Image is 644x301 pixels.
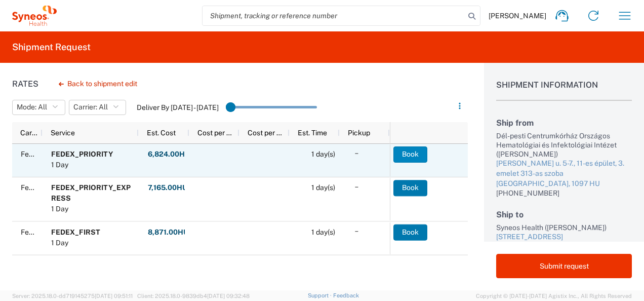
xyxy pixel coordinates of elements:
b: FEDEX_FIRST [51,228,100,236]
label: Deliver By [DATE] - [DATE] [137,103,219,112]
span: Carrier [20,129,38,137]
div: 1 Day [51,238,100,248]
h1: Shipment Information [496,80,632,101]
button: 8,871.00HUF [147,224,193,240]
div: 1 Day [51,160,113,170]
span: [PERSON_NAME] [489,11,546,20]
button: Book [393,146,427,163]
a: Support [308,292,333,298]
div: [STREET_ADDRESS] [496,232,632,242]
b: FEDEX_PRIORITY [51,150,113,158]
div: Dél-pesti Centrumkórház Országos Hematológiai és Infektológiai Intézet ([PERSON_NAME]) [496,131,632,159]
span: 1 day(s) [311,228,335,236]
div: [GEOGRAPHIC_DATA], 1097 HU [496,179,632,189]
b: FEDEX_PRIORITY_EXPRESS [51,183,131,202]
span: Server: 2025.18.0-dd719145275 [12,293,133,299]
div: [PHONE_NUMBER] [496,189,632,198]
a: Feedback [333,292,359,298]
span: 1 day(s) [311,183,335,192]
button: Back to shipment edit [51,75,145,93]
span: Copyright © [DATE]-[DATE] Agistix Inc., All Rights Reserved [476,291,632,300]
input: Shipment, tracking or reference number [203,6,465,25]
div: 1 Day [51,204,134,214]
span: Mode: All [17,102,47,112]
span: Cost per Mile [248,129,286,137]
button: Mode: All [12,100,65,115]
h2: Shipment Request [12,41,91,53]
h1: Rates [12,79,38,89]
h2: Ship from [496,118,632,128]
a: [PERSON_NAME] u. 5-7., 11-es épület, 3. emelet 313-as szoba[GEOGRAPHIC_DATA], 1097 HU [496,159,632,189]
button: 6,824.00HUF [147,146,195,163]
span: FedEx Express [21,228,69,236]
a: [STREET_ADDRESS]Üröm, 2096 HU [496,232,632,252]
button: Book [393,224,427,240]
span: Est. Cost [147,129,176,137]
span: [DATE] 09:32:48 [207,293,250,299]
strong: 8,871.00 HUF [148,228,193,237]
button: Carrier: All [69,100,126,115]
span: Service [51,129,75,137]
button: Book [393,180,427,196]
h2: Ship to [496,210,632,219]
span: Carrier: All [73,102,108,112]
span: Client: 2025.18.0-9839db4 [137,293,250,299]
span: [DATE] 09:51:11 [95,293,133,299]
button: Submit request [496,254,632,278]
span: FedEx Express [21,183,69,192]
span: Pickup [348,129,370,137]
span: 1 day(s) [311,150,335,158]
span: FedEx Express [21,150,69,158]
strong: 7,165.00 HUF [148,183,192,193]
button: 7,165.00HUF [147,180,192,196]
span: Est. Time [298,129,327,137]
div: Syneos Health ([PERSON_NAME]) [496,223,632,232]
div: [PERSON_NAME] u. 5-7., 11-es épület, 3. emelet 313-as szoba [496,159,632,178]
span: Cost per Mile [197,129,235,137]
strong: 6,824.00 HUF [148,149,194,159]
